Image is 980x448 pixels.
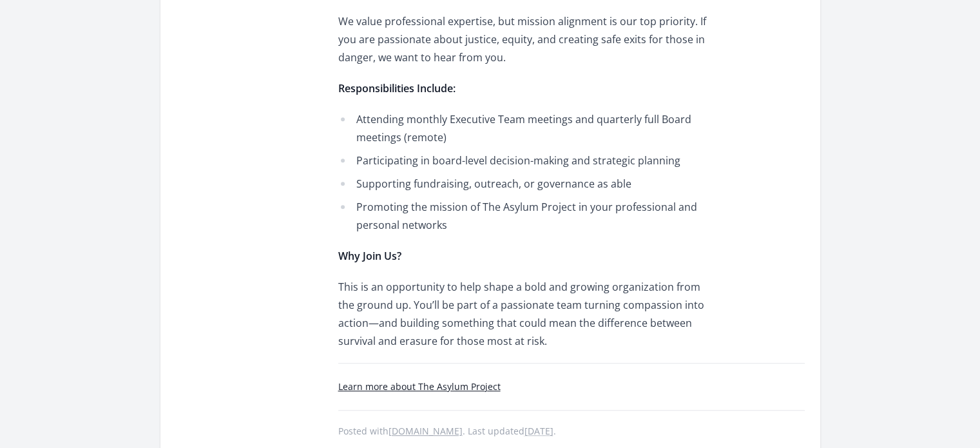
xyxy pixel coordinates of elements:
[338,151,715,170] li: Participating in board-level decision-making and strategic planning
[338,380,501,393] a: Learn more about The Asylum Project
[338,198,715,234] li: Promoting the mission of The Asylum Project in your professional and personal networks
[338,278,715,350] p: This is an opportunity to help shape a bold and growing organization from the ground up. You’ll b...
[338,249,401,263] strong: Why Join Us?
[338,110,715,146] li: Attending monthly Executive Team meetings and quarterly full Board meetings (remote)
[338,426,805,436] p: Posted with . Last updated .
[338,81,456,95] strong: Responsibilities Include:
[389,425,463,437] a: [DOMAIN_NAME]
[338,175,715,193] li: Supporting fundraising, outreach, or governance as able
[524,425,553,437] abbr: Fri, Aug 1, 2025 1:24 AM
[338,12,715,66] p: We value professional expertise, but mission alignment is our top priority. If you are passionate...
